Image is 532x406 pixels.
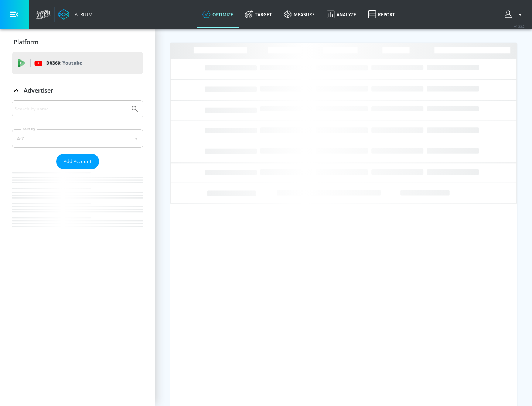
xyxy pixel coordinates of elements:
p: Youtube [62,59,82,67]
input: Search by name [15,104,127,114]
button: Add Account [56,154,99,169]
nav: list of Advertiser [12,169,143,241]
div: DV360: Youtube [12,52,143,74]
a: Atrium [58,9,93,20]
div: A-Z [12,129,143,148]
p: Platform [14,38,38,46]
span: v 4.22.2 [514,24,525,28]
a: Report [362,1,401,28]
p: DV360: [46,59,82,67]
div: Advertiser [12,80,143,101]
a: Analyze [321,1,362,28]
div: Advertiser [12,100,143,241]
div: Atrium [72,11,93,18]
span: Add Account [64,157,92,166]
a: Target [239,1,278,28]
a: optimize [197,1,239,28]
a: measure [278,1,321,28]
label: Sort By [21,127,37,131]
div: Platform [12,32,143,52]
p: Advertiser [24,86,53,94]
